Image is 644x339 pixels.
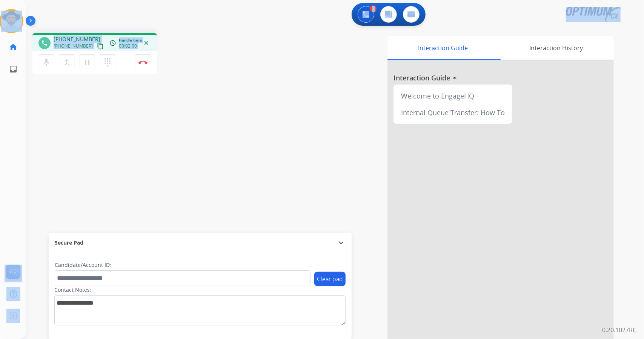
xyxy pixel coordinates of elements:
p: 0.20.1027RC [602,325,636,334]
img: avatar [1,11,22,32]
mat-icon: access_time [109,40,116,46]
mat-icon: pause [83,58,92,67]
span: Secure Pad [55,239,83,247]
mat-icon: close [143,40,150,46]
span: [PHONE_NUMBER] [54,35,100,43]
mat-icon: content_copy [97,43,104,49]
mat-icon: expand_more [337,238,346,247]
mat-icon: home [9,43,18,52]
div: Welcome to EngageHQ [397,88,509,104]
span: [PHONE_NUMBER] [54,43,93,49]
span: Handle time [119,37,142,43]
span: 00:02:00 [119,43,137,49]
label: Contact Notes: [54,286,91,294]
mat-icon: dialpad [103,58,112,67]
label: Candidate/Account ID: [55,261,111,269]
mat-icon: phone [41,40,48,46]
div: Interaction History [499,36,614,60]
mat-icon: merge_type [62,58,71,67]
button: Clear pad [314,272,346,286]
div: 1 [370,5,377,12]
mat-icon: mic [42,58,51,67]
img: control [138,60,148,64]
mat-icon: inbox [9,65,18,74]
div: Internal Queue Transfer: How To [397,104,509,121]
div: Interaction Guide [387,36,499,60]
